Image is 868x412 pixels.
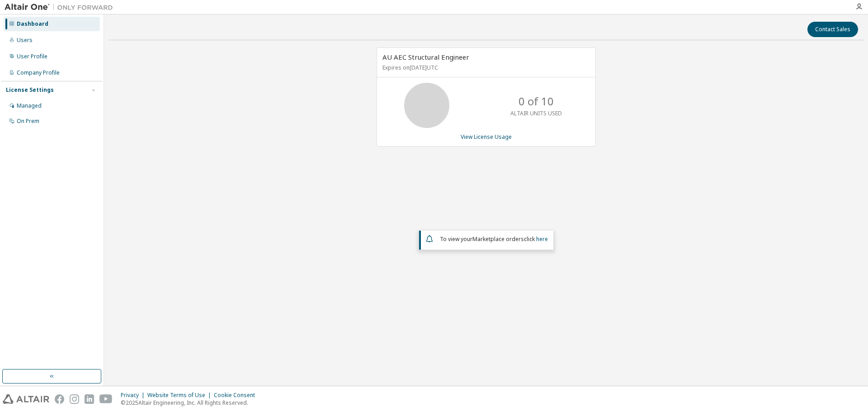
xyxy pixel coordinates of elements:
[121,399,260,407] p: © 2025 Altair Engineering, Inc. All Rights Reserved.
[70,394,79,404] img: instagram.svg
[85,394,94,404] img: linkedin.svg
[17,20,48,28] div: Dashboard
[17,118,39,125] div: On Prem
[382,64,588,71] p: Expires on [DATE] UTC
[121,392,147,399] div: Privacy
[536,235,548,243] a: here
[3,394,49,404] img: altair_logo.svg
[382,52,469,62] span: AU AEC Structural Engineer
[440,235,548,243] span: To view your click
[6,86,54,94] div: License Settings
[17,53,47,60] div: User Profile
[461,133,512,141] a: View License Usage
[17,102,42,109] div: Managed
[510,109,562,117] p: ALTAIR UNITS USED
[147,392,214,399] div: Website Terms of Use
[214,392,260,399] div: Cookie Consent
[55,394,64,404] img: facebook.svg
[17,37,33,44] div: Users
[807,22,858,37] button: Contact Sales
[472,235,524,243] em: Marketplace orders
[519,94,554,109] p: 0 of 10
[5,3,118,12] img: Altair One
[17,69,60,76] div: Company Profile
[99,394,113,404] img: youtube.svg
